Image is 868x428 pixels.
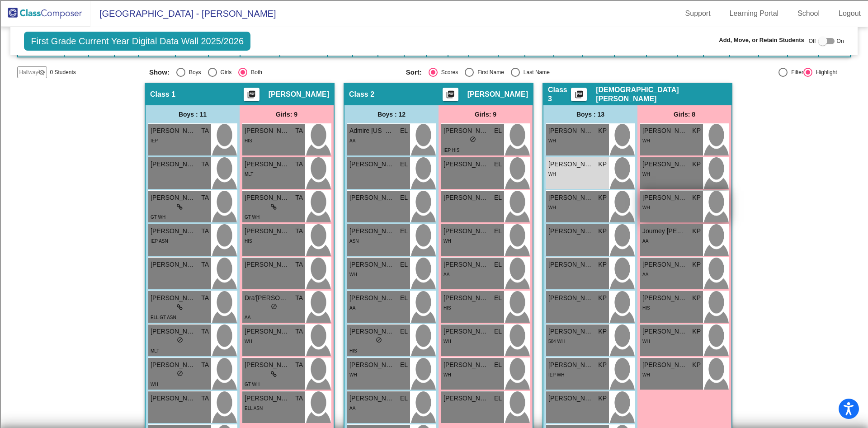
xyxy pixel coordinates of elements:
mat-icon: picture_as_pdf [246,90,257,103]
span: Class 1 [150,90,175,99]
span: do_not_disturb_alt [271,303,277,310]
span: EL [494,327,502,336]
div: JOURNAL [4,299,864,307]
span: [PERSON_NAME] [151,126,196,136]
span: [PERSON_NAME] [349,160,395,169]
div: TODO: put dlg title [4,176,864,184]
mat-icon: visibility_off [38,69,45,76]
mat-icon: picture_as_pdf [574,90,585,103]
span: [PERSON_NAME] [642,260,688,269]
div: Add Outline Template [4,119,864,127]
span: KP [598,226,607,236]
span: TA [201,260,209,269]
span: TA [295,360,303,370]
span: [PERSON_NAME] [642,193,688,202]
span: [PERSON_NAME] [349,327,395,336]
span: TA [295,394,303,403]
span: Add, Move, or Retain Students [719,36,804,45]
div: Download [4,103,864,111]
div: Sign out [4,62,864,70]
span: [PERSON_NAME] [PERSON_NAME] [548,394,594,403]
span: MLT [151,348,159,353]
div: SAVE AND GO HOME [4,218,864,226]
div: ??? [4,202,864,210]
div: SAVE [4,275,864,283]
div: Delete [4,86,864,94]
span: HIS [642,306,650,310]
span: [PERSON_NAME] [548,126,594,136]
div: Home [4,4,189,12]
span: AA [443,272,449,277]
span: [PERSON_NAME] [443,293,489,303]
span: IEP [151,138,158,143]
span: MLT [245,172,253,177]
span: EL [494,293,502,303]
span: IEP ASN [151,239,168,244]
span: Class 2 [349,90,374,99]
span: KP [598,293,607,303]
span: [DEMOGRAPHIC_DATA][PERSON_NAME] [596,85,727,103]
span: [PERSON_NAME] [245,327,290,336]
span: KP [692,193,701,202]
span: Show: [149,68,170,76]
span: Sort: [406,68,422,76]
div: MORE [4,307,864,315]
div: Move to ... [4,234,864,242]
span: [PERSON_NAME] [349,394,395,403]
span: WH [443,339,451,344]
span: [PERSON_NAME] [245,394,290,403]
span: ELL ASN [245,406,263,411]
span: KP [598,260,607,269]
span: EL [400,160,408,169]
span: AA [349,306,355,310]
span: WH [642,172,650,177]
span: EL [400,193,408,202]
span: TA [295,260,303,269]
div: Newspaper [4,151,864,160]
span: [PERSON_NAME] [642,293,688,303]
span: EL [400,260,408,269]
span: GT WH [151,215,165,220]
span: do_not_disturb_alt [177,337,183,343]
span: [PERSON_NAME] [443,193,489,202]
span: First Grade Current Year Digital Data Wall 2025/2026 [24,32,250,51]
input: Search outlines [4,12,84,21]
span: [PERSON_NAME] [269,90,329,99]
div: Move To ... [4,78,864,86]
div: MOVE [4,259,864,267]
span: [PERSON_NAME] [548,226,594,236]
span: WH [349,272,357,277]
mat-radio-group: Select an option [149,68,399,77]
span: [PERSON_NAME] [245,260,290,269]
span: Dra'[PERSON_NAME] [245,293,290,303]
span: TA [201,360,209,370]
span: WH [642,138,650,143]
span: GT WH [245,382,259,387]
span: KP [598,394,607,403]
span: EL [494,193,502,202]
span: KP [598,360,607,370]
span: EL [494,360,502,370]
span: On [837,37,844,45]
span: AA [349,138,355,143]
span: [PERSON_NAME] [349,360,395,370]
span: [PERSON_NAME] [151,193,196,202]
span: KP [598,160,607,169]
span: 504 WH [548,339,565,344]
span: IEP WH [548,372,564,377]
div: CANCEL [4,193,864,202]
span: KP [598,327,607,336]
div: Girls: 9 [240,105,334,123]
span: WH [548,205,556,210]
span: TA [201,394,209,403]
span: [PERSON_NAME] [245,193,290,202]
div: Print [4,111,864,119]
div: Options [4,54,864,62]
div: Rename [4,70,864,78]
span: Class 3 [548,85,571,103]
div: Search for Source [4,127,864,135]
span: [PERSON_NAME] [349,293,395,303]
span: TA [201,160,209,169]
span: WH [443,239,451,244]
div: Magazine [4,143,864,151]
